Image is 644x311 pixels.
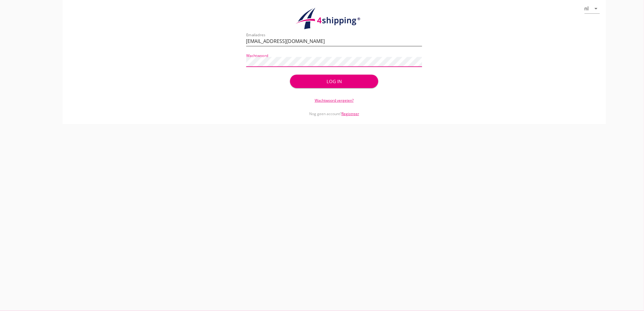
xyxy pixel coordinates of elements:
[290,75,378,88] button: Log in
[300,78,368,85] div: Log in
[585,6,589,11] div: nl
[246,103,422,117] div: Nog geen account?
[315,98,354,103] a: Wachtwoord vergeten?
[593,5,600,12] i: arrow_drop_down
[295,7,374,30] img: logo.1f945f1d.svg
[341,111,359,116] a: Registreer
[246,36,422,46] input: Emailadres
